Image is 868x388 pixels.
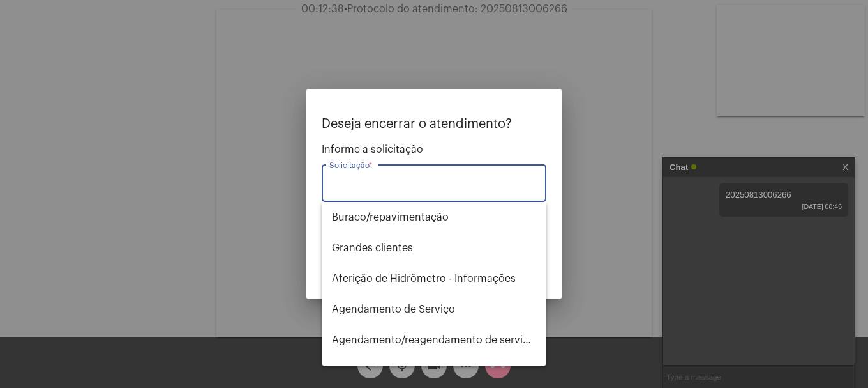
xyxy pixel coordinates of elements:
input: Buscar solicitação [329,180,539,192]
span: Agendamento de Serviço [332,294,536,325]
span: ⁠Buraco/repavimentação [332,202,536,233]
span: Alterar nome do usuário na fatura [332,355,536,386]
span: ⁠Grandes clientes [332,233,536,263]
span: Informe a solicitação [322,144,546,155]
p: Deseja encerrar o atendimento? [322,117,546,131]
span: Agendamento/reagendamento de serviços - informações [332,325,536,355]
span: Aferição de Hidrômetro - Informações [332,263,536,294]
